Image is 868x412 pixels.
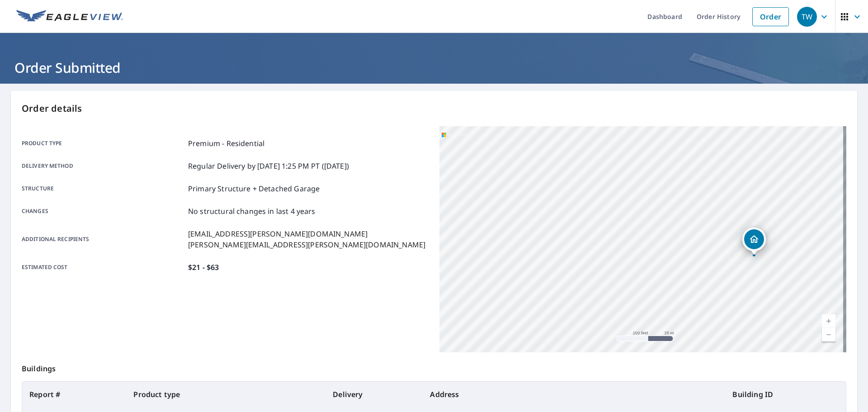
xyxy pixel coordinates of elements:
[423,382,725,407] th: Address
[188,239,425,250] p: [PERSON_NAME][EMAIL_ADDRESS][PERSON_NAME][DOMAIN_NAME]
[22,161,184,171] p: Delivery method
[188,138,264,149] p: Premium - Residential
[742,227,766,256] div: Dropped pin, building 1, Residential property, 902 Pictwood Dr Glenshaw, PA 15116
[822,328,835,341] a: Current Level 18, Zoom Out
[126,382,325,407] th: Product type
[16,10,123,24] img: EV Logo
[22,382,126,407] th: Report #
[188,161,349,171] p: Regular Delivery by [DATE] 1:25 PM PT ([DATE])
[188,206,316,217] p: No structural changes in last 4 years
[22,228,184,250] p: Additional recipients
[22,138,184,149] p: Product type
[188,228,425,239] p: [EMAIL_ADDRESS][PERSON_NAME][DOMAIN_NAME]
[188,262,219,273] p: $21 - $63
[11,58,857,77] h1: Order Submitted
[22,102,846,115] p: Order details
[22,183,184,194] p: Structure
[22,262,184,273] p: Estimated cost
[797,7,817,27] div: TW
[188,183,320,194] p: Primary Structure + Detached Garage
[22,352,846,381] p: Buildings
[325,382,423,407] th: Delivery
[22,206,184,217] p: Changes
[822,314,835,328] a: Current Level 18, Zoom In
[752,7,789,26] a: Order
[725,382,846,407] th: Building ID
